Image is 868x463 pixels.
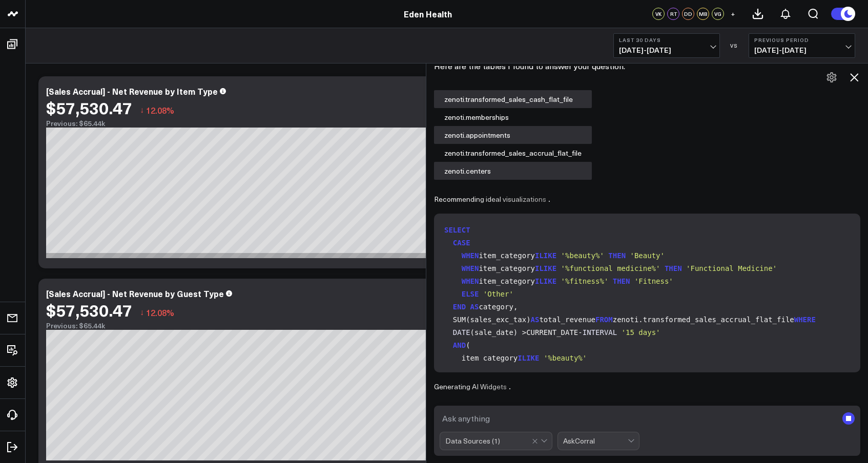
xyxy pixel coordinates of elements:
[754,37,850,43] b: Previous Period
[146,104,174,116] span: 12.08%
[434,162,592,180] div: zenoti.centers
[518,354,539,362] span: ILIKE
[544,354,587,362] span: '%beauty%'
[434,126,592,144] div: zenoti.appointments
[652,8,665,20] div: VK
[613,33,720,58] button: Last 30 Days[DATE]-[DATE]
[583,328,617,336] span: INTERVAL
[453,303,466,311] span: END
[731,10,735,17] span: +
[712,8,724,20] div: VG
[444,226,470,234] span: SELECT
[46,119,717,128] div: Previous: $65.44k
[140,103,144,117] span: ↓
[725,43,743,49] div: VS
[462,290,479,298] span: ELSE
[453,328,470,336] span: DATE
[561,264,660,272] span: '%functional medicine%'
[619,46,714,54] span: [DATE] - [DATE]
[634,277,673,285] span: 'Fitness'
[561,277,609,285] span: '%fitness%'
[531,315,540,324] span: AS
[613,277,630,285] span: THEN
[462,277,479,285] span: WHEN
[46,98,132,117] div: $57,530.47
[794,315,816,324] span: WHERE
[754,46,850,54] span: [DATE] - [DATE]
[619,37,714,43] b: Last 30 Days
[462,251,479,260] span: WHEN
[535,264,556,272] span: ILIKE
[727,8,739,20] button: +
[526,328,578,336] span: CURRENT_DATE
[697,8,709,20] div: MB
[453,239,470,247] span: CASE
[630,251,665,260] span: 'Beauty'
[404,8,452,19] a: Eden Health
[535,251,556,260] span: ILIKE
[749,33,855,58] button: Previous Period[DATE]-[DATE]
[46,301,132,319] div: $57,530.47
[46,322,717,330] div: Previous: $65.44k
[561,251,604,260] span: '%beauty%'
[483,290,513,298] span: 'Other'
[682,8,694,20] div: DD
[140,306,144,319] span: ↓
[46,86,218,97] div: [Sales Accrual] - Net Revenue by Item Type
[434,144,592,162] div: zenoti.transformed_sales_accrual_flat_file
[434,90,592,108] div: zenoti.transformed_sales_cash_flat_file
[434,60,860,72] p: Here are the tables I found to answer your question:
[665,264,682,272] span: THEN
[453,341,466,349] span: AND
[667,8,679,20] div: RT
[608,251,626,260] span: THEN
[146,307,174,318] span: 12.08%
[462,264,479,272] span: WHEN
[434,108,592,126] div: zenoti.memberships
[563,437,628,445] div: AskCorral
[445,437,500,445] div: Data Sources ( 1 )
[470,303,479,311] span: AS
[535,277,556,285] span: ILIKE
[434,383,518,391] div: Generating AI Widgets
[622,328,660,336] span: '15 days'
[686,264,777,272] span: 'Functional Medicine'
[595,315,613,324] span: FROM
[434,195,557,203] div: Recommending ideal visualizations
[46,288,224,299] div: [Sales Accrual] - Net Revenue by Guest Type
